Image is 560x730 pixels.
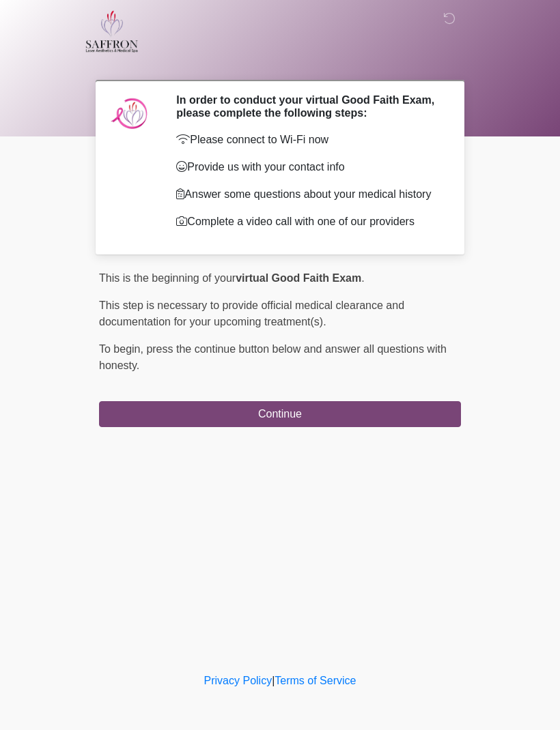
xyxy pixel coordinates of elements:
p: Answer some questions about your medical history [176,186,440,203]
p: Complete a video call with one of our providers [176,214,440,230]
a: | [272,675,275,686]
img: Saffron Laser Aesthetics and Medical Spa Logo [85,10,139,53]
img: Agent Avatar [109,93,150,134]
span: This step is necessary to provide official medical clearance and documentation for your upcoming ... [99,300,404,327]
h2: In order to conduct your virtual Good Faith Exam, please complete the following steps: [176,93,440,119]
strong: virtual Good Faith Exam [236,272,361,284]
p: Please connect to Wi-Fi now [176,132,440,148]
a: Terms of Service [275,675,356,686]
span: press the continue button below and answer all questions with honesty. [99,343,447,371]
p: Provide us with your contact info [176,159,440,175]
span: This is the beginning of your [99,272,236,284]
span: To begin, [99,343,146,355]
a: Privacy Policy [204,675,272,686]
button: Continue [99,401,461,427]
span: . [361,272,364,284]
